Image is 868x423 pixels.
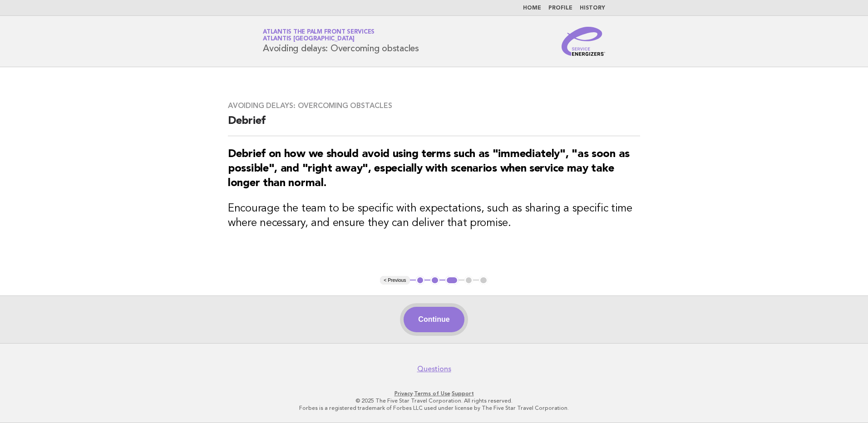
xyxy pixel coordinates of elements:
[228,202,640,231] h3: Encourage the team to be specific with expectations, such as sharing a specific time where necess...
[580,5,605,11] a: History
[404,307,464,332] button: Continue
[548,5,572,11] a: Profile
[156,390,712,397] p: · ·
[562,27,605,56] img: Service Energizers
[156,397,712,404] p: © 2025 The Five Star Travel Corporation. All rights reserved.
[417,364,451,374] a: Questions
[156,404,712,412] p: Forbes is a registered trademark of Forbes LLC used under license by The Five Star Travel Corpora...
[452,390,474,397] a: Support
[430,276,439,285] button: 2
[263,29,375,42] a: Atlantis The Palm Front ServicesAtlantis [GEOGRAPHIC_DATA]
[380,276,409,285] button: < Previous
[416,276,425,285] button: 1
[395,390,413,397] a: Privacy
[523,5,541,11] a: Home
[228,101,640,110] h3: Avoiding delays: Overcoming obstacles
[263,30,419,53] h1: Avoiding delays: Overcoming obstacles
[228,114,640,136] h2: Debrief
[445,276,459,285] button: 3
[414,390,450,397] a: Terms of Use
[263,36,355,42] span: Atlantis [GEOGRAPHIC_DATA]
[228,149,630,189] strong: Debrief on how we should avoid using terms such as "immediately", "as soon as possible", and "rig...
